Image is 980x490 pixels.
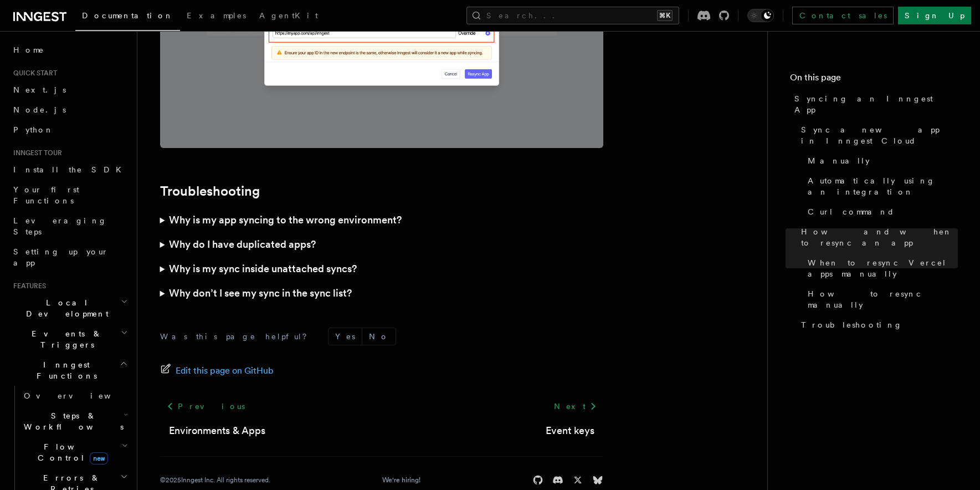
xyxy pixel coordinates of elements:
a: We're hiring! [382,476,420,484]
span: AgentKit [259,11,318,20]
span: Troubleshooting [801,319,902,330]
button: Local Development [9,293,130,324]
span: Steps & Workflows [19,410,124,432]
span: Sync a new app in Inngest Cloud [801,124,958,146]
span: How to resync manually [808,288,958,310]
h3: Why do I have duplicated apps? [169,237,316,252]
span: When to resync Vercel apps manually [808,257,958,279]
span: Syncing an Inngest App [794,93,958,115]
a: Environments & Apps [169,423,265,438]
a: Event keys [546,423,594,438]
a: Install the SDK [9,160,130,180]
button: No [362,328,396,345]
kbd: ⌘K [657,10,673,21]
span: Inngest Functions [9,359,120,381]
a: Leveraging Steps [9,211,130,242]
button: Steps & Workflows [19,406,130,437]
button: Yes [329,328,362,345]
span: Documentation [82,11,173,20]
button: Inngest Functions [9,355,130,386]
h3: Why is my app syncing to the wrong environment? [169,212,402,228]
a: When to resync Vercel apps manually [803,253,958,284]
span: Quick start [9,69,57,78]
span: Inngest tour [9,149,62,157]
h4: On this page [790,71,958,89]
a: Previous [160,396,252,416]
span: Examples [187,11,246,20]
a: Automatically using an integration [803,171,958,202]
span: Features [9,282,46,290]
span: Next.js [13,85,66,94]
a: Manually [803,151,958,171]
a: Syncing an Inngest App [790,89,958,120]
a: Next.js [9,80,130,100]
summary: Why is my sync inside unattached syncs? [160,257,603,281]
span: Install the SDK [13,165,128,174]
span: Setting up your app [13,247,109,267]
span: Automatically using an integration [808,175,958,197]
a: Curl command [803,202,958,222]
a: Node.js [9,100,130,120]
span: Manually [808,155,870,166]
a: Contact sales [792,7,894,24]
summary: Why is my app syncing to the wrong environment? [160,208,603,232]
a: Documentation [75,3,180,31]
span: Home [13,44,44,55]
a: Edit this page on GitHub [160,363,274,379]
span: Node.js [13,105,66,114]
summary: Why do I have duplicated apps? [160,232,603,257]
span: Your first Functions [13,185,79,205]
div: © 2025 Inngest Inc. All rights reserved. [160,476,270,484]
a: Home [9,40,130,60]
h3: Why don’t I see my sync in the sync list? [169,285,352,301]
button: Events & Triggers [9,324,130,355]
button: Search...⌘K [466,7,679,24]
span: Leveraging Steps [13,216,107,236]
span: Python [13,125,54,134]
a: Your first Functions [9,180,130,211]
span: How and when to resync an app [801,226,958,248]
span: Overview [24,391,138,400]
a: Overview [19,386,130,406]
a: Troubleshooting [797,315,958,335]
a: Setting up your app [9,242,130,273]
p: Was this page helpful? [160,331,315,342]
a: Examples [180,3,253,30]
a: Python [9,120,130,140]
button: Flow Controlnew [19,437,130,468]
span: new [90,452,108,465]
span: Flow Control [19,441,122,463]
span: Local Development [9,297,121,319]
a: How and when to resync an app [797,222,958,253]
button: Toggle dark mode [747,9,774,22]
summary: Why don’t I see my sync in the sync list? [160,281,603,305]
span: Edit this page on GitHub [176,363,274,379]
h3: Why is my sync inside unattached syncs? [169,261,357,277]
a: Troubleshooting [160,183,260,199]
span: Curl command [808,206,895,217]
a: Sync a new app in Inngest Cloud [797,120,958,151]
a: Sign Up [898,7,971,24]
span: Events & Triggers [9,328,121,350]
a: How to resync manually [803,284,958,315]
a: Next [547,396,603,416]
a: AgentKit [253,3,325,30]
